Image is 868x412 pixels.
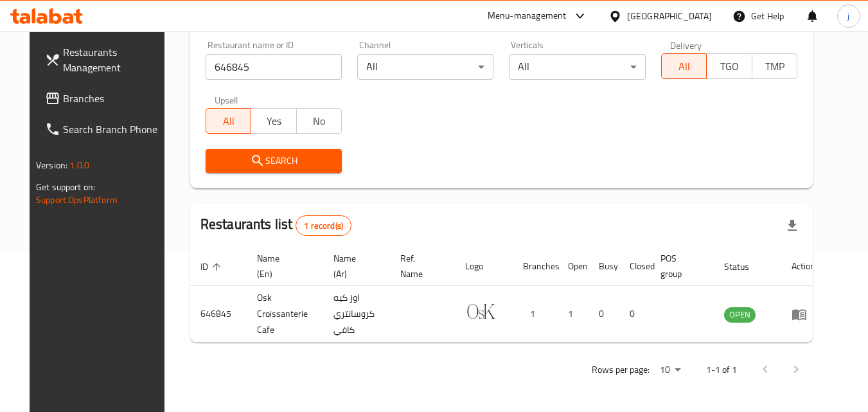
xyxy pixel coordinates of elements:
span: Search Branch Phone [63,121,164,137]
td: 0 [589,286,619,343]
div: Total records count [296,215,351,236]
label: Delivery [670,40,702,49]
a: Search Branch Phone [35,114,175,145]
span: Yes [256,112,291,130]
div: Export file [777,210,808,241]
span: Get support on: [36,179,95,195]
img: Osk Croissanterie Cafe [465,296,497,328]
td: اوز كيه كروسانتري كافي [323,286,390,343]
div: [GEOGRAPHIC_DATA] [627,9,712,23]
table: enhanced table [190,247,826,343]
span: Name (Ar) [333,251,375,282]
a: Support.OpsPlatform [36,192,118,208]
span: Version: [36,157,67,174]
button: TMP [752,53,797,79]
span: Ref. Name [400,251,439,282]
div: All [357,54,493,80]
span: 1.0.0 [69,157,89,174]
span: TMP [757,57,792,76]
th: Open [558,247,589,286]
span: ID [200,259,225,274]
td: Osk Croissanterie Cafe [247,286,323,343]
button: No [296,108,342,134]
td: 0 [619,286,650,343]
input: Search for restaurant name or ID.. [206,54,342,80]
button: Yes [251,108,296,134]
div: Menu-management [488,8,567,24]
span: No [302,112,337,130]
th: Closed [619,247,650,286]
div: Menu [792,307,815,322]
a: Branches [35,83,175,114]
th: Branches [513,247,558,286]
span: All [667,57,702,76]
span: Restaurants Management [63,44,164,75]
span: 1 record(s) [296,220,351,232]
div: Rows per page: [655,361,686,380]
th: Busy [589,247,619,286]
span: POS group [660,251,698,282]
td: 1 [558,286,589,343]
td: 646845 [190,286,247,343]
a: Restaurants Management [35,37,175,83]
button: Search [206,149,342,173]
span: All [211,112,246,130]
button: TGO [706,53,752,79]
span: Status [724,259,766,274]
p: 1-1 of 1 [706,362,737,378]
th: Action [781,247,826,286]
div: OPEN [724,307,756,323]
th: Logo [455,247,513,286]
td: 1 [513,286,558,343]
h2: Restaurants list [200,215,351,236]
div: All [509,54,645,80]
span: j [847,9,849,23]
span: Search [216,153,332,169]
p: Rows per page: [592,362,650,378]
span: TGO [712,57,747,76]
span: Branches [63,91,164,106]
span: OPEN [724,307,756,322]
button: All [661,53,707,79]
button: All [206,108,251,134]
span: Name (En) [257,251,308,282]
label: Upsell [215,95,238,104]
